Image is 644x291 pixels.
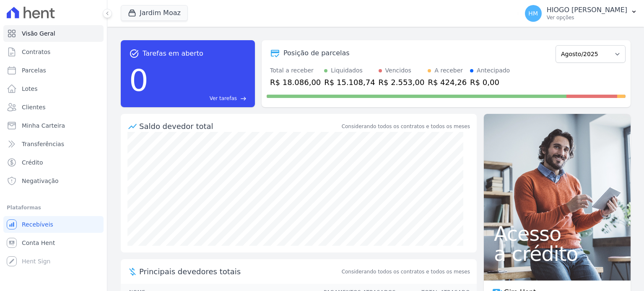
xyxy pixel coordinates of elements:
span: a crédito [494,244,621,264]
div: Saldo devedor total [139,121,340,132]
a: Lotes [3,80,104,97]
span: Recebíveis [22,220,53,229]
a: Transferências [3,136,104,152]
div: Liquidados [331,66,363,75]
div: A receber [434,66,463,75]
button: HM HIOGO [PERSON_NAME] Ver opções [518,2,644,25]
div: R$ 15.108,74 [324,77,375,88]
span: Principais devedores totais [139,266,340,277]
div: Antecipado [477,66,510,75]
span: Ver tarefas [210,95,237,102]
div: R$ 424,26 [428,77,467,88]
a: Ver tarefas east [152,95,247,102]
span: Lotes [22,85,38,93]
span: Visão Geral [22,29,55,38]
span: Contratos [22,48,50,56]
a: Clientes [3,99,104,116]
a: Conta Hent [3,234,104,251]
span: Acesso [494,224,621,244]
a: Contratos [3,44,104,60]
div: Plataformas [7,203,100,213]
div: R$ 0,00 [470,77,510,88]
div: Considerando todos os contratos e todos os meses [342,123,470,130]
div: 0 [129,59,148,102]
div: Total a receber [270,66,321,75]
span: Tarefas em aberto [143,49,203,59]
a: Visão Geral [3,25,104,42]
div: Vencidos [385,66,411,75]
a: Parcelas [3,62,104,79]
p: HIOGO [PERSON_NAME] [547,6,627,14]
span: Considerando todos os contratos e todos os meses [342,268,470,276]
span: Minha Carteira [22,121,65,130]
span: Clientes [22,103,45,111]
span: Transferências [22,140,64,148]
span: HM [528,10,538,16]
span: east [240,95,247,102]
div: R$ 18.086,00 [270,77,321,88]
span: task_alt [129,49,139,59]
p: Ver opções [547,14,627,21]
span: Crédito [22,158,43,167]
a: Negativação [3,173,104,189]
a: Crédito [3,154,104,171]
div: R$ 2.553,00 [379,77,425,88]
span: Negativação [22,177,59,185]
button: Jardim Moaz [121,5,188,21]
div: Posição de parcelas [283,48,350,58]
a: Minha Carteira [3,117,104,134]
span: Parcelas [22,66,46,75]
span: Conta Hent [22,239,55,247]
a: Recebíveis [3,216,104,233]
